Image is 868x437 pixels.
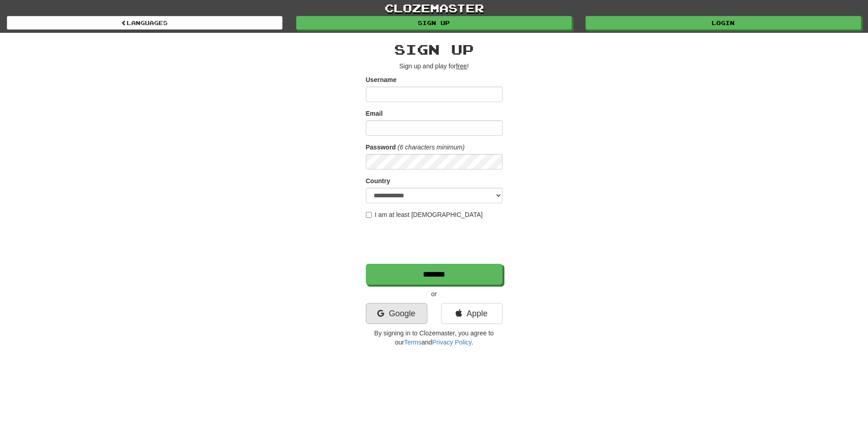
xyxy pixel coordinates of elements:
[441,303,503,324] a: Apple
[366,75,397,84] label: Username
[7,16,282,30] a: Languages
[366,176,390,185] label: Country
[586,16,861,30] a: Login
[366,303,427,324] a: Google
[366,212,372,218] input: I am at least [DEMOGRAPHIC_DATA]
[366,329,503,347] p: By signing in to Clozemaster, you agree to our and .
[366,210,483,219] label: I am at least [DEMOGRAPHIC_DATA]
[456,62,467,70] u: free
[366,109,383,118] label: Email
[404,339,421,346] a: Terms
[432,339,471,346] a: Privacy Policy
[296,16,572,30] a: Sign up
[398,144,465,151] em: (6 characters minimum)
[366,143,396,152] label: Password
[366,289,503,298] p: or
[366,42,503,57] h2: Sign up
[366,62,503,71] p: Sign up and play for !
[366,224,504,259] iframe: reCAPTCHA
